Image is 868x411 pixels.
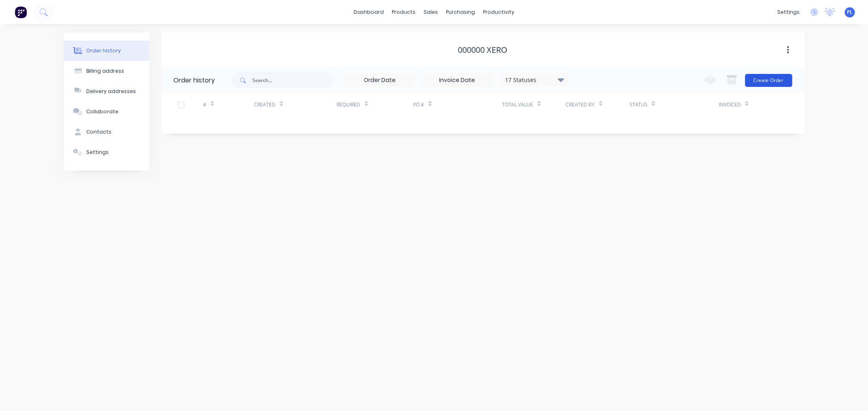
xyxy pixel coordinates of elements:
div: Total Value [502,101,533,108]
div: Collaborate [86,108,118,115]
div: sales [420,6,442,18]
img: Factory [15,6,27,18]
div: Created [254,101,275,108]
button: Settings [64,142,149,162]
div: purchasing [442,6,479,18]
button: Create Order [745,74,792,87]
div: # [203,93,254,116]
input: Search... [253,72,333,89]
button: Order history [64,41,149,61]
div: Order history [86,47,121,54]
div: Required [337,93,413,116]
div: Created By [566,101,595,108]
div: productivity [479,6,518,18]
button: Delivery addresses [64,81,149,102]
div: PO # [413,93,502,116]
input: Invoice Date [423,74,492,87]
div: Contacts [86,128,112,136]
div: Created [254,93,337,116]
div: 17 Statuses [501,76,569,84]
span: PL [847,9,853,16]
div: # [203,101,206,108]
button: Billing address [64,61,149,81]
button: Collaborate [64,102,149,122]
div: Required [337,101,361,108]
div: Settings [86,149,109,156]
div: PO # [413,101,424,108]
div: Order history [174,76,215,85]
div: Total Value [502,93,566,116]
div: Created By [566,93,630,116]
div: Invoiced [719,93,770,116]
div: Delivery addresses [86,88,136,95]
input: Order Date [346,74,414,87]
div: settings [773,6,804,18]
div: Status [630,93,719,116]
div: Billing address [86,67,124,75]
div: 000000 Xero [458,45,508,55]
div: Status [630,101,647,108]
button: Contacts [64,122,149,142]
a: dashboard [350,6,388,18]
div: Invoiced [719,101,741,108]
div: products [388,6,420,18]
